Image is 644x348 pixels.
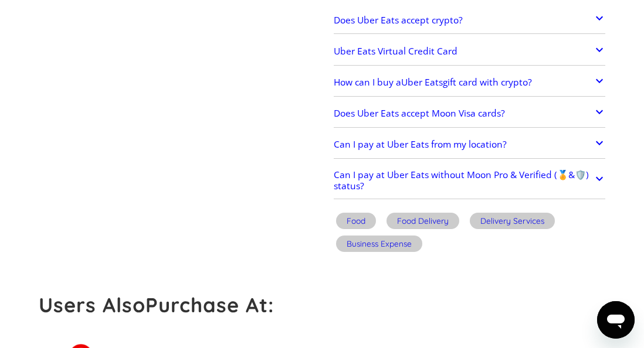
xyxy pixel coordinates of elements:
[39,292,145,318] strong: Users Also
[334,77,532,88] h2: How can I buy a gift card with crypto?
[334,46,457,57] h2: Uber Eats Virtual Credit Card
[347,215,365,227] div: Food
[334,102,605,125] a: Does Uber Eats accept Moon Visa cards?
[334,108,505,119] h2: Does Uber Eats accept Moon Visa cards?
[597,301,635,339] iframe: Button to launch messaging window
[467,211,557,234] a: Delivery Services
[268,292,274,318] strong: :
[334,9,605,32] a: Does Uber Eats accept crypto?
[401,76,443,88] span: Uber Eats
[397,215,449,227] div: Food Delivery
[480,215,544,227] div: Delivery Services
[334,40,605,63] a: Uber Eats Virtual Credit Card
[334,169,593,191] h2: Can I pay at Uber Eats without Moon Pro & Verified (🏅&🛡️) status?
[145,292,268,318] strong: Purchase At
[334,15,463,26] h2: Does Uber Eats accept crypto?
[384,211,462,234] a: Food Delivery
[334,211,378,234] a: Food
[347,238,412,250] div: Business Expense
[334,139,507,150] h2: Can I pay at Uber Eats from my location?
[334,133,605,156] a: Can I pay at Uber Eats from my location?
[334,71,605,94] a: How can I buy aUber Eatsgift card with crypto?
[334,234,425,257] a: Business Expense
[334,165,605,197] a: Can I pay at Uber Eats without Moon Pro & Verified (🏅&🛡️) status?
